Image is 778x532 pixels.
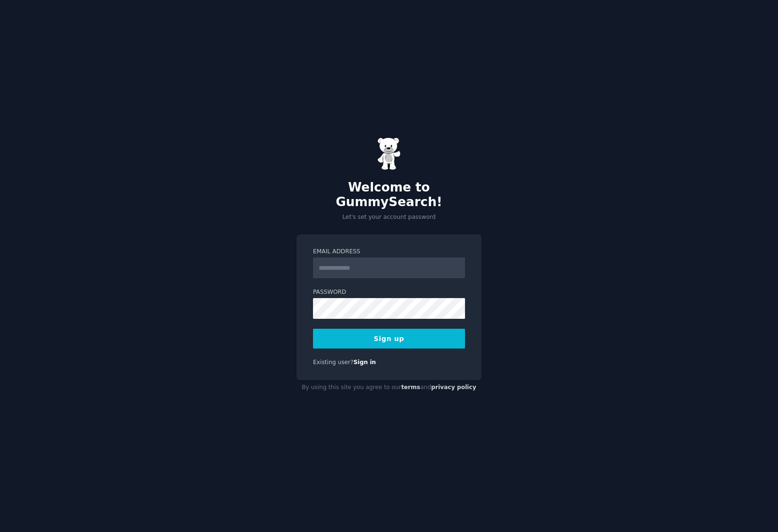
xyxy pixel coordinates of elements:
div: By using this site you agree to our and [296,380,482,395]
h2: Welcome to GummySearch! [296,180,482,210]
a: privacy policy [431,384,476,391]
label: Password [313,288,465,297]
a: Sign in [354,359,376,366]
label: Email Address [313,248,465,256]
img: Gummy Bear [377,137,401,170]
a: terms [401,384,420,391]
span: Existing user? [313,359,354,366]
button: Sign up [313,329,465,349]
p: Let's set your account password [296,213,482,222]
